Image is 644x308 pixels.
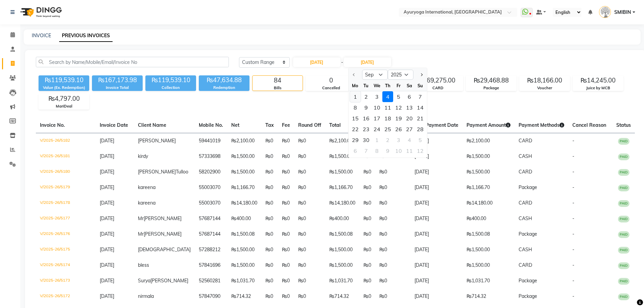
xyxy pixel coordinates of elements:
[32,32,51,39] a: INVOICE
[100,138,114,144] span: [DATE]
[572,200,574,206] span: -
[261,273,278,289] td: ₨0
[350,113,361,124] div: 15
[372,113,382,124] div: Wednesday, September 17, 2025
[278,149,294,164] td: ₨0
[519,138,532,144] span: CARD
[92,85,143,91] div: Invoice Total
[393,145,404,156] div: Friday, October 10, 2025
[100,122,128,128] span: Invoice Date
[227,164,261,180] td: ₨1,500.00
[382,113,393,124] div: 18
[145,85,196,91] div: Collection
[466,85,516,91] div: Package
[462,149,515,164] td: ₨1,500.00
[350,91,361,102] div: 1
[361,124,372,135] div: 23
[350,145,361,156] div: Monday, October 6, 2025
[138,231,144,237] span: Mr
[199,85,249,91] div: Redemption
[359,180,375,195] td: ₨0
[372,91,382,102] div: 3
[415,124,426,135] div: 28
[36,289,96,304] td: V/2025-26/5172
[195,273,227,289] td: 52560281
[519,262,532,268] span: CARD
[382,91,393,102] div: Thursday, September 4, 2025
[572,215,574,221] span: -
[138,169,176,175] span: [PERSON_NAME]
[410,149,462,164] td: [DATE]
[278,180,294,195] td: ₨0
[100,153,114,159] span: [DATE]
[36,57,229,67] input: Search by Name/Mobile/Email/Invoice No
[404,145,415,156] div: Saturday, October 11, 2025
[410,211,462,227] td: [DATE]
[618,138,629,145] span: PAID
[375,273,410,289] td: ₨0
[59,30,113,42] a: PREVIOUS INVOICES
[614,9,631,16] span: SMIBIN
[616,122,631,128] span: Status
[418,69,424,80] button: Next month
[618,185,629,191] span: PAID
[519,122,564,128] span: Payment Methods
[350,113,361,124] div: Monday, September 15, 2025
[361,80,372,91] div: Tu
[361,145,372,156] div: Tuesday, October 7, 2025
[294,258,325,273] td: ₨0
[227,258,261,273] td: ₨1,500.00
[138,215,144,221] span: Mr
[227,242,261,258] td: ₨1,500.00
[573,85,623,91] div: Juice by MCB
[415,91,426,102] div: Sunday, September 7, 2025
[404,145,415,156] div: 11
[195,133,227,149] td: 59441019
[415,135,426,145] div: 5
[599,6,611,18] img: SMIBIN
[294,149,325,164] td: ₨0
[572,231,574,237] span: -
[329,122,341,128] span: Total
[195,195,227,211] td: 55003070
[372,145,382,156] div: 8
[462,242,515,258] td: ₨1,500.00
[410,242,462,258] td: [DATE]
[261,149,278,164] td: ₨0
[618,231,629,238] span: PAID
[100,278,114,284] span: [DATE]
[261,133,278,149] td: ₨0
[100,231,114,237] span: [DATE]
[410,227,462,242] td: [DATE]
[393,91,404,102] div: Friday, September 5, 2025
[195,211,227,227] td: 57687144
[618,200,629,207] span: PAID
[404,124,415,135] div: Saturday, September 27, 2025
[372,124,382,135] div: Wednesday, September 24, 2025
[361,135,372,145] div: 30
[278,195,294,211] td: ₨0
[253,85,303,91] div: Bills
[519,153,532,159] span: CASH
[361,91,372,102] div: 2
[227,273,261,289] td: ₨1,031.70
[265,122,274,128] span: Tax
[261,227,278,242] td: ₨0
[372,113,382,124] div: 17
[372,135,382,145] div: Wednesday, October 1, 2025
[144,215,182,221] span: [PERSON_NAME]
[382,135,393,145] div: 2
[138,138,176,144] span: [PERSON_NAME]
[519,246,532,253] span: CASH
[382,145,393,156] div: Thursday, October 9, 2025
[382,102,393,113] div: 11
[618,153,629,160] span: PAID
[195,180,227,195] td: 55003070
[404,113,415,124] div: Saturday, September 20, 2025
[382,124,393,135] div: Thursday, September 25, 2025
[361,91,372,102] div: Tuesday, September 2, 2025
[36,242,96,258] td: V/2025-26/5175
[92,75,143,85] div: ₨167,173.98
[36,258,96,273] td: V/2025-26/5174
[278,164,294,180] td: ₨0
